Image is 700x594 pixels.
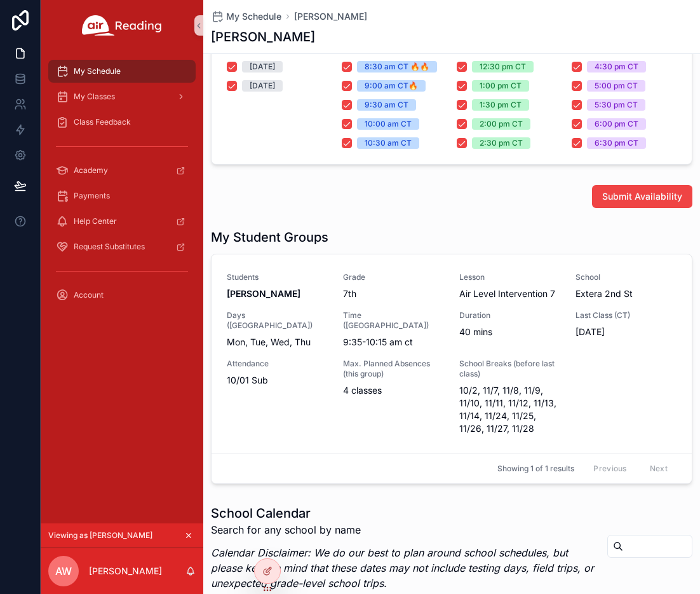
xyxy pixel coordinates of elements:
[48,85,196,108] a: My Classes
[74,92,115,102] span: My Classes
[250,80,275,92] div: [DATE]
[459,326,560,338] span: 40 mins
[211,28,315,46] h1: [PERSON_NAME]
[365,137,412,149] div: 10:30 am CT
[459,384,560,435] span: 10/2, 11/7, 11/8, 11/9, 11/10, 11/11, 11/12, 11/13, 11/14, 11/24, 11/25, 11/26, 11/27, 11/28
[595,80,638,92] div: 5:00 pm CT
[74,191,110,201] span: Payments
[211,522,597,537] p: Search for any school by name
[211,10,281,23] a: My Schedule
[365,118,412,130] div: 10:00 am CT
[227,336,328,349] span: Mon, Tue, Wed, Thu
[365,99,408,111] div: 9:30 am CT
[227,374,328,387] span: 10/01 Sub
[602,190,682,203] span: Submit Availability
[74,117,131,127] span: Class Feedback
[55,563,72,579] span: AW
[48,284,196,307] a: Account
[48,210,196,233] a: Help Center
[595,137,638,149] div: 6:30 pm CT
[459,310,560,321] span: Duration
[480,137,523,149] div: 2:30 pm CT
[74,290,104,300] span: Account
[480,118,523,130] div: 2:00 pm CT
[365,80,418,92] div: 9:00 am CT🔥
[226,10,281,23] span: My Schedule
[595,118,638,130] div: 6:00 pm CT
[82,15,162,36] img: App logo
[575,272,676,282] span: School
[227,288,300,299] strong: [PERSON_NAME]
[211,546,594,590] em: Calendar Disclaimer: We do our best to plan around school schedules, but please keep in mind that...
[480,99,522,111] div: 1:30 pm CT
[250,61,275,73] div: [DATE]
[227,272,328,282] span: Students
[497,464,574,474] span: Showing 1 of 1 results
[48,235,196,258] a: Request Substitutes
[343,359,444,379] span: Max. Planned Absences (this group)
[575,326,676,338] span: [DATE]
[592,185,692,208] button: Submit Availability
[343,384,444,397] span: 4 classes
[227,310,328,331] span: Days ([GEOGRAPHIC_DATA])
[89,565,162,577] p: [PERSON_NAME]
[480,80,522,92] div: 1:00 pm CT
[575,287,676,300] span: Extera 2nd St
[459,359,560,379] span: School Breaks (before last class)
[48,530,152,541] span: Viewing as [PERSON_NAME]
[74,242,145,252] span: Request Substitutes
[575,310,676,321] span: Last Class (CT)
[48,60,196,83] a: My Schedule
[48,184,196,207] a: Payments
[365,61,429,73] div: 8:30 am CT 🔥🔥
[74,66,121,76] span: My Schedule
[48,159,196,182] a: Academy
[48,111,196,134] a: Class Feedback
[294,10,367,23] a: [PERSON_NAME]
[343,310,444,331] span: Time ([GEOGRAPHIC_DATA])
[459,272,560,282] span: Lesson
[343,272,444,282] span: Grade
[343,336,444,349] span: 9:35-10:15 am ct
[480,61,526,73] div: 12:30 pm CT
[41,51,203,323] div: scrollable content
[343,287,444,300] span: 7th
[74,216,117,226] span: Help Center
[211,228,328,246] h1: My Student Groups
[459,287,560,300] span: Air Level Intervention 7
[595,99,638,111] div: 5:30 pm CT
[227,359,328,369] span: Attendance
[74,165,108,176] span: Academy
[595,61,638,73] div: 4:30 pm CT
[211,504,597,522] h1: School Calendar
